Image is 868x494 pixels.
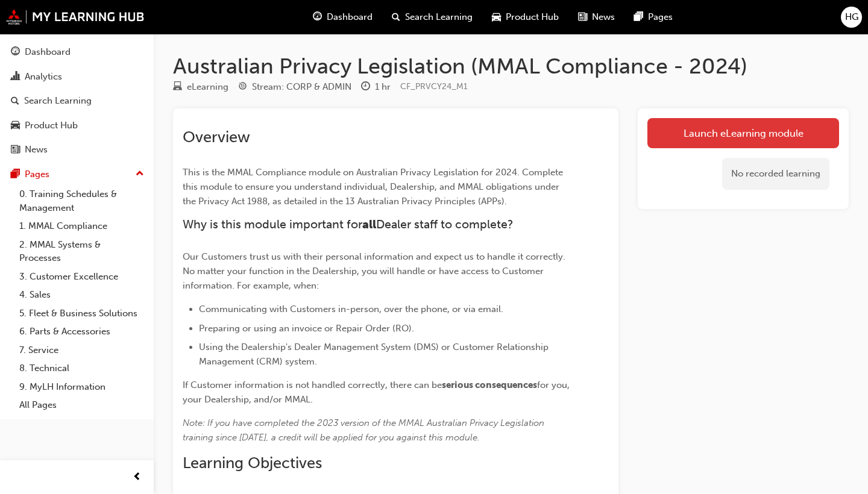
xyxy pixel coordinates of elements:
[647,118,839,148] a: Launch eLearning module
[14,217,149,236] a: 1. MMAL Compliance
[25,143,48,157] div: News
[14,304,149,323] a: 5. Fleet & Business Solutions
[568,5,624,30] a: news-iconNews
[183,417,547,443] span: Note: If you have completed the 2023 version of the MMAL Australian Privacy Legislation training ...
[199,342,551,367] span: Using the Dealership's Dealer Management System (DMS) or Customer Relationship Management (CRM) s...
[382,5,482,30] a: search-iconSearch Learning
[136,166,144,182] span: up-icon
[199,304,503,314] span: Communicating with Customers in-person, over the phone, or via email.
[375,80,391,94] div: 1 hr
[14,341,149,360] a: 7. Service
[183,251,568,291] span: Our Customers trust us with their personal information and expect us to handle it correctly. No m...
[187,80,228,94] div: eLearning
[442,380,537,390] span: serious consequences
[14,267,149,286] a: 3. Customer Excellence
[11,47,20,58] span: guage-icon
[14,185,149,217] a: 0. Training Schedules & Management
[14,286,149,304] a: 4. Sales
[14,322,149,341] a: 6. Parts & Accessories
[11,96,19,107] span: search-icon
[133,470,142,485] span: prev-icon
[405,10,473,24] span: Search Learning
[199,323,414,334] span: Preparing or using an invoice or Repair Order (RO).
[303,5,382,30] a: guage-iconDashboard
[361,82,370,93] span: clock-icon
[5,163,149,186] button: Pages
[183,167,565,207] span: This is the MMAL Compliance module on Australian Privacy Legislation for 2024. Complete this modu...
[506,10,559,24] span: Product Hub
[183,128,250,146] span: Overview
[392,10,400,25] span: search-icon
[400,81,468,92] span: Learning resource code
[376,217,514,231] span: Dealer staff to complete?
[722,158,829,190] div: No recorded learning
[14,396,149,414] a: All Pages
[6,9,145,25] img: mmal
[238,82,247,93] span: target-icon
[14,236,149,267] a: 2. MMAL Systems & Processes
[845,10,858,24] span: HG
[183,217,362,231] span: Why is this module important for
[14,359,149,378] a: 8. Technical
[173,82,182,93] span: learningResourceType_ELEARNING-icon
[11,72,20,83] span: chart-icon
[25,119,78,133] div: Product Hub
[362,217,376,231] span: all
[24,94,92,108] div: Search Learning
[11,169,20,180] span: pages-icon
[5,66,149,88] a: Analytics
[578,10,587,25] span: news-icon
[183,380,442,390] span: If Customer information is not handled correctly, there can be
[648,10,673,24] span: Pages
[252,80,351,94] div: Stream: CORP & ADMIN
[238,80,351,95] div: Stream
[25,45,71,59] div: Dashboard
[361,80,391,95] div: Duration
[5,139,149,161] a: News
[634,10,643,25] span: pages-icon
[25,70,62,84] div: Analytics
[5,39,149,163] button: DashboardAnalyticsSearch LearningProduct HubNews
[624,5,682,30] a: pages-iconPages
[183,454,322,472] span: Learning Objectives
[313,10,322,25] span: guage-icon
[25,167,49,181] div: Pages
[5,114,149,137] a: Product Hub
[327,10,373,24] span: Dashboard
[11,145,20,155] span: news-icon
[173,53,849,80] h1: Australian Privacy Legislation (MMAL Compliance - 2024)
[482,5,568,30] a: car-iconProduct Hub
[14,378,149,396] a: 9. MyLH Information
[173,80,228,95] div: Type
[841,7,862,28] button: HG
[5,41,149,63] a: Dashboard
[5,90,149,112] a: Search Learning
[492,10,501,25] span: car-icon
[592,10,615,24] span: News
[11,120,20,131] span: car-icon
